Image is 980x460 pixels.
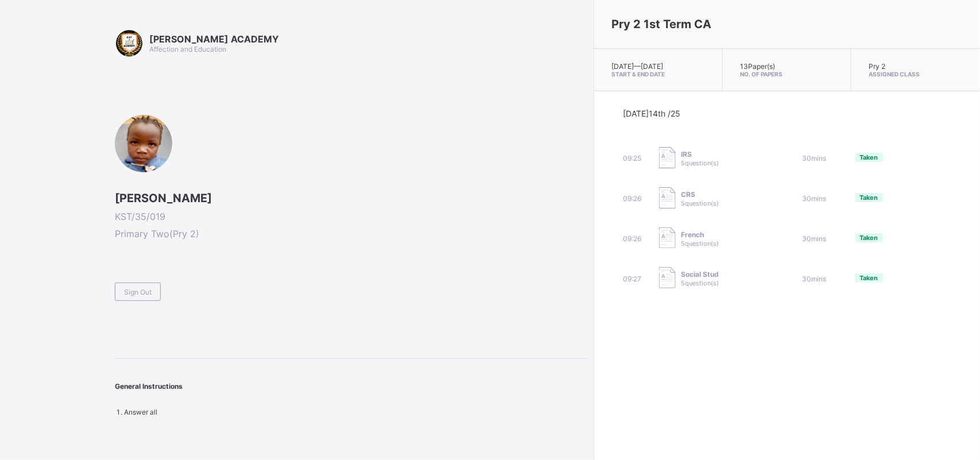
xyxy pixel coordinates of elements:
[115,211,588,222] span: KST/35/019
[681,230,719,239] span: French
[124,408,157,416] span: Answer all
[803,275,827,283] span: 30 mins
[681,199,719,207] span: 5 question(s)
[740,62,775,71] span: 13 Paper(s)
[803,234,827,243] span: 30 mins
[623,275,642,283] span: 09:27
[115,382,183,391] span: General Instructions
[681,270,719,279] span: Social Stud
[869,71,963,78] span: Assigned Class
[115,191,588,205] span: [PERSON_NAME]
[681,150,719,159] span: IRS
[623,234,642,243] span: 09:26
[124,288,152,296] span: Sign Out
[860,153,878,161] span: Taken
[623,194,642,203] span: 09:26
[681,190,719,199] span: CRS
[860,234,878,242] span: Taken
[623,109,681,118] span: [DATE] 14th /25
[681,159,719,167] span: 5 question(s)
[611,17,711,31] span: Pry 2 1st Term CA
[740,71,834,78] span: No. of Papers
[681,279,719,287] span: 5 question(s)
[149,33,279,45] span: [PERSON_NAME] ACADEMY
[611,71,705,78] span: Start & End Date
[659,187,676,208] img: take_paper.cd97e1aca70de81545fe8e300f84619e.svg
[115,228,588,239] span: Primary Two ( Pry 2 )
[659,227,676,249] img: take_paper.cd97e1aca70de81545fe8e300f84619e.svg
[803,154,827,163] span: 30 mins
[860,274,878,282] span: Taken
[659,147,676,168] img: take_paper.cd97e1aca70de81545fe8e300f84619e.svg
[869,62,885,71] span: Pry 2
[659,267,676,288] img: take_paper.cd97e1aca70de81545fe8e300f84619e.svg
[681,239,719,248] span: 5 question(s)
[611,62,663,71] span: [DATE] — [DATE]
[860,194,878,202] span: Taken
[803,194,827,203] span: 30 mins
[623,154,642,163] span: 09:25
[149,45,226,53] span: Affection and Education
